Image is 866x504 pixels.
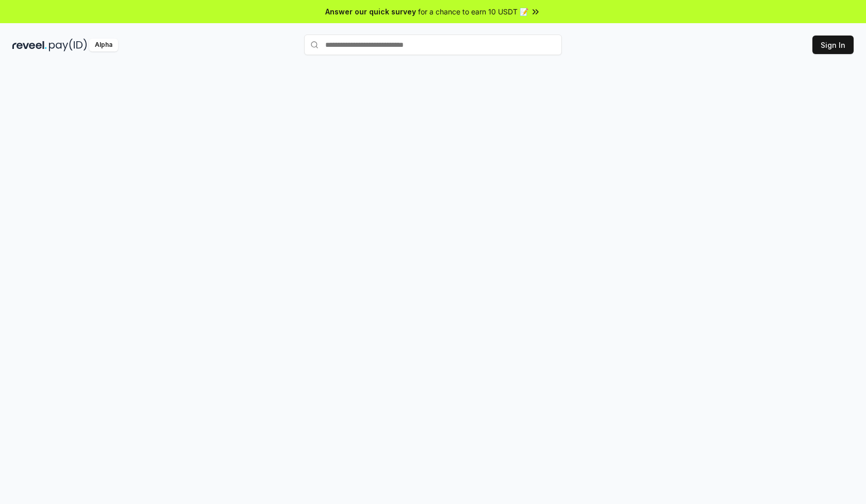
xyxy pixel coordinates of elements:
[812,36,854,54] button: Sign In
[89,39,118,51] div: Alpha
[325,6,416,17] span: Answer our quick survey
[12,39,47,51] img: reveel_dark
[418,6,528,17] span: for a chance to earn 10 USDT 📝
[49,39,87,51] img: pay_id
